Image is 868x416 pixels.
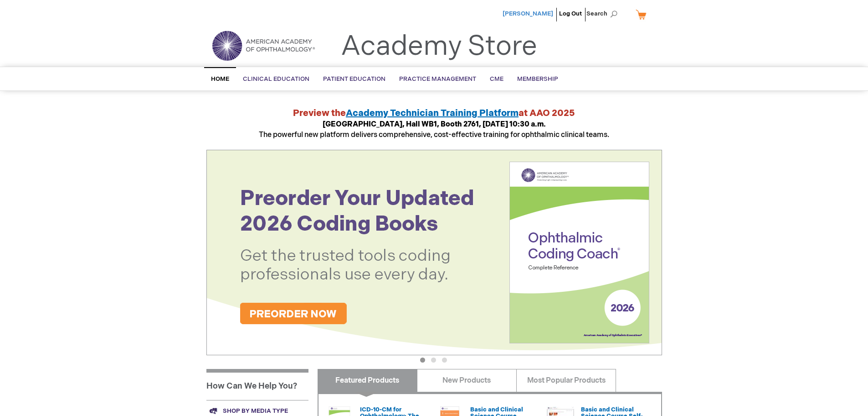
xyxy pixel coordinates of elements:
strong: Preview the at AAO 2025 [293,108,575,119]
span: Search [586,5,621,23]
a: Featured Products [318,369,417,392]
button: 2 of 3 [431,358,436,363]
span: CME [490,75,503,83]
span: Clinical Education [243,75,309,83]
a: Log Out [559,10,582,17]
span: Patient Education [323,75,385,83]
a: [PERSON_NAME] [503,10,553,17]
a: Academy Store [341,30,537,63]
a: New Products [417,369,517,392]
span: The powerful new platform delivers comprehensive, cost-effective training for ophthalmic clinical... [259,120,609,139]
span: Membership [517,75,558,83]
a: Most Popular Products [516,369,616,392]
button: 3 of 3 [442,358,447,363]
button: 1 of 3 [420,358,425,363]
strong: [GEOGRAPHIC_DATA], Hall WB1, Booth 2761, [DATE] 10:30 a.m. [323,120,546,129]
h1: How Can We Help You? [206,369,308,400]
span: Practice Management [399,75,476,83]
a: Academy Technician Training Platform [346,108,519,119]
span: Home [211,75,229,83]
